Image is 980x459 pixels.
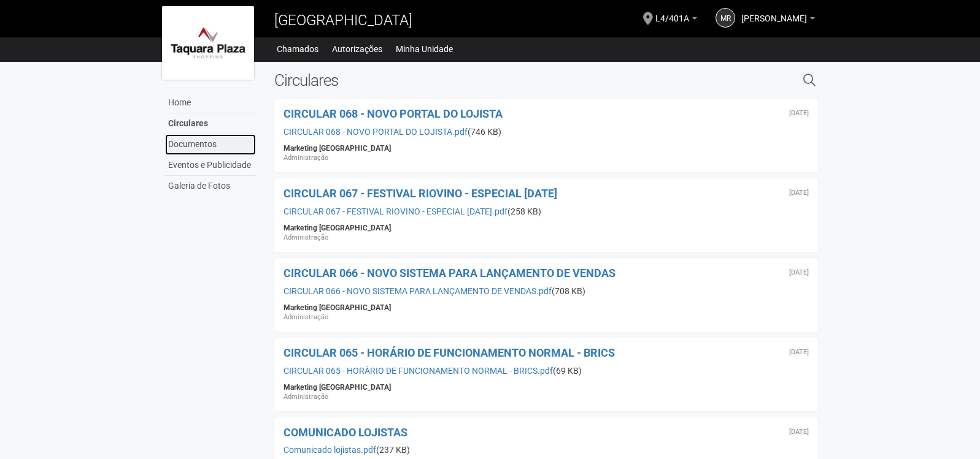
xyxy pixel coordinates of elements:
[741,2,807,23] span: Marcelo Ramos
[284,267,615,279] a: CIRCULAR 066 - NOVO SISTEMA PARA LANÇAMENTO DE VENDAS
[789,189,809,197] div: Terça-feira, 22 de julho de 2025 às 20:02
[284,445,376,455] a: Comunicado lojistas.pdf
[284,426,407,439] a: COMUNICADO LOJISTAS
[716,8,735,28] a: MR
[741,15,815,25] a: [PERSON_NAME]
[655,2,689,23] span: L4/401A
[284,313,809,322] div: Administração
[284,286,809,297] div: (708 KB)
[284,207,507,216] a: CIRCULAR 067 - FESTIVAL RIOVINO - ESPECIAL [DATE].pdf
[284,223,809,233] div: Marketing [GEOGRAPHIC_DATA]
[284,153,809,163] div: Administração
[284,107,503,120] a: CIRCULAR 068 - NOVO PORTAL DO LOJISTA
[284,366,553,376] a: CIRCULAR 065 - HORÁRIO DE FUNCIONAMENTO NORMAL - BRICS.pdf
[162,6,254,80] img: logo.jpg
[165,134,256,155] a: Documentos
[789,428,809,436] div: Terça-feira, 1 de julho de 2025 às 12:42
[284,127,468,137] a: CIRCULAR 068 - NOVO PORTAL DO LOJISTA.pdf
[789,269,809,276] div: Segunda-feira, 14 de julho de 2025 às 20:27
[284,382,809,392] div: Marketing [GEOGRAPHIC_DATA]
[284,303,809,313] div: Marketing [GEOGRAPHIC_DATA]
[284,187,557,200] a: CIRCULAR 067 - FESTIVAL RIOVINO - ESPECIAL [DATE]
[284,143,809,153] div: Marketing [GEOGRAPHIC_DATA]
[332,40,382,58] a: Autorizações
[396,40,453,58] a: Minha Unidade
[789,349,809,356] div: Quarta-feira, 2 de julho de 2025 às 21:27
[284,206,809,217] div: (258 KB)
[165,176,256,196] a: Galeria de Fotos
[284,444,809,455] div: (237 KB)
[284,392,809,402] div: Administração
[277,40,318,58] a: Chamados
[284,286,552,296] a: CIRCULAR 066 - NOVO SISTEMA PARA LANÇAMENTO DE VENDAS.pdf
[284,346,615,359] a: CIRCULAR 065 - HORÁRIO DE FUNCIONAMENTO NORMAL - BRICS
[284,233,809,243] div: Administração
[274,71,677,89] h2: Circulares
[655,15,697,25] a: L4/401A
[284,365,809,376] div: (69 KB)
[284,126,809,137] div: (746 KB)
[165,155,256,176] a: Eventos e Publicidade
[165,113,256,134] a: Circulares
[789,110,809,117] div: Quinta-feira, 14 de agosto de 2025 às 15:00
[274,12,412,29] span: [GEOGRAPHIC_DATA]
[165,93,256,113] a: Home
